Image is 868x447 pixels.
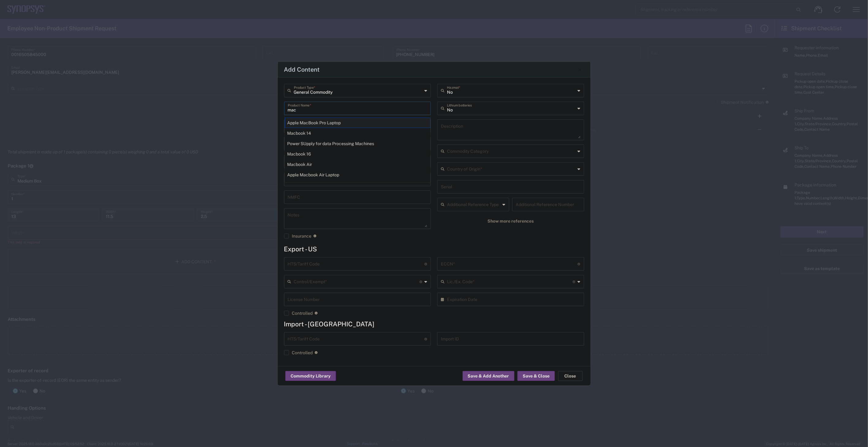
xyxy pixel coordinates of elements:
div: Macbook Air [285,159,430,170]
label: Insurance [284,234,312,239]
div: Power SUpply for data Processing Machines [285,138,430,149]
span: Show more references [487,218,534,224]
div: Apple MacBook Pro Laptop [285,118,430,128]
div: Macbook 16 [285,149,430,159]
h4: Add Content [284,65,320,74]
div: Macbook 14 [285,128,430,138]
button: Commodity Library [285,371,336,381]
label: Controlled [284,350,313,355]
label: Controlled [284,311,313,316]
div: Apple Macbook Air Laptop [285,170,430,180]
button: Close [576,65,584,74]
button: Save & Close [517,371,555,381]
button: Close [558,371,583,381]
h4: Export - US [284,245,584,253]
button: Save & Add Another [463,371,514,381]
h4: Import - [GEOGRAPHIC_DATA] [284,320,584,328]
